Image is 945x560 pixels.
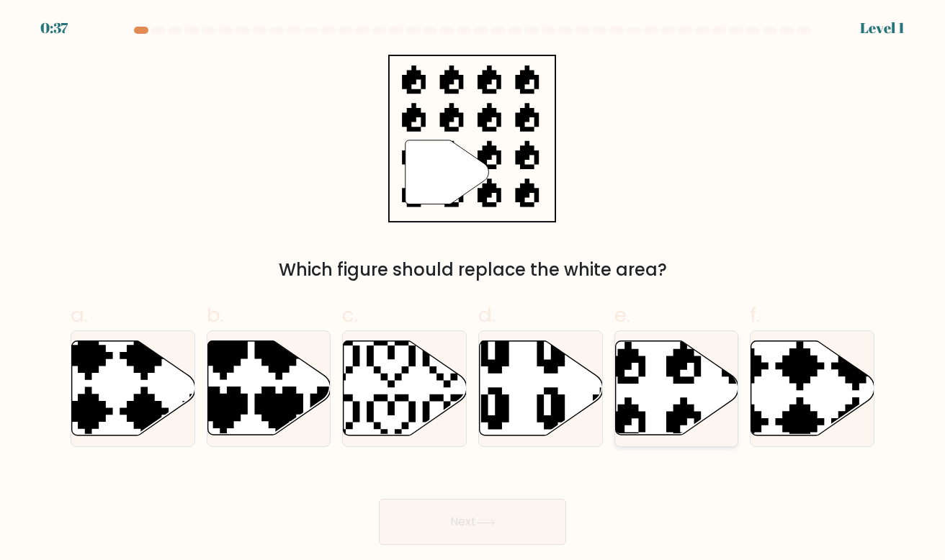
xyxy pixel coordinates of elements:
div: 0:37 [40,17,68,39]
button: Next [379,499,566,545]
span: b. [207,301,224,329]
div: Which figure should replace the white area? [79,257,866,283]
span: a. [71,301,88,329]
div: Level 1 [860,17,905,39]
g: " [406,140,489,204]
span: e. [614,301,630,329]
span: c. [342,301,358,329]
span: f. [750,301,760,329]
span: d. [478,301,496,329]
